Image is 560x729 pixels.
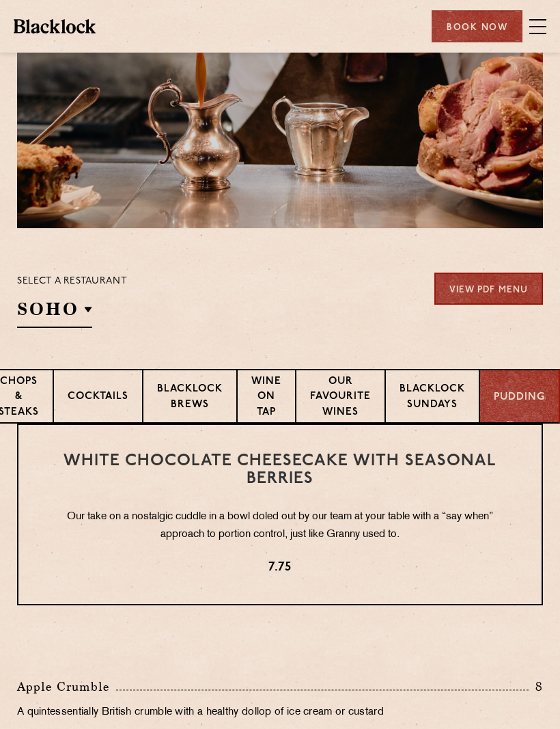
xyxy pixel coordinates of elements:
[17,273,127,290] p: Select a restaurant
[14,19,96,33] img: BL_Textured_Logo-footer-cropped.svg
[310,374,371,422] p: Our favourite wines
[68,389,128,407] p: Cocktails
[434,273,543,305] a: View PDF Menu
[494,390,545,406] p: Pudding
[251,374,281,422] p: Wine on Tap
[17,703,543,722] p: A quintessentially British crumble with a healthy dollop of ice cream or custard
[46,452,514,488] h3: White Chocolate Cheesecake with Seasonal Berries
[529,678,543,696] p: 8
[17,677,116,696] p: Apple Crumble
[46,559,514,577] p: 7.75
[17,297,92,328] h2: SOHO
[432,10,522,42] div: Book Now
[400,382,465,414] p: Blacklock Sundays
[46,508,514,544] p: Our take on a nostalgic cuddle in a bowl doled out by our team at your table with a “say when” ap...
[157,382,223,414] p: Blacklock Brews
